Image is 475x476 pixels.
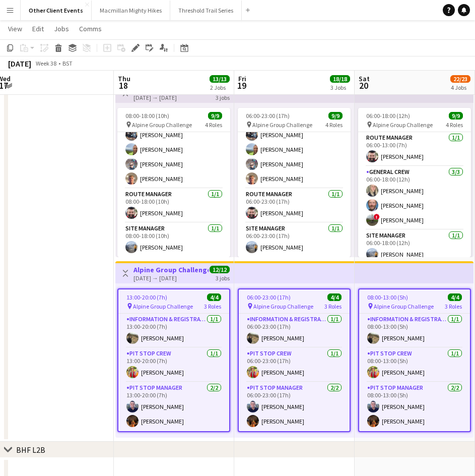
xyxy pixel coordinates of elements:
[4,22,26,35] a: View
[117,223,230,257] app-card-role: Site Manager1/108:00-18:00 (10h)[PERSON_NAME]
[118,74,130,83] span: Thu
[79,24,102,33] span: Comms
[450,75,470,83] span: 22/23
[118,314,229,348] app-card-role: Information & registration crew1/113:00-20:00 (7h)[PERSON_NAME]
[117,189,230,223] app-card-role: Route Manager1/108:00-18:00 (10h)[PERSON_NAME]
[125,112,169,120] span: 08:00-18:00 (10h)
[75,22,106,35] a: Comms
[325,121,343,129] span: 4 Roles
[216,93,230,101] div: 3 jobs
[445,303,462,310] span: 3 Roles
[253,303,313,310] span: Alpine Group Challenge
[238,223,351,257] app-card-role: Site Manager1/106:00-23:00 (17h)[PERSON_NAME]
[118,382,229,431] app-card-role: Pit Stop Manager2/213:00-20:00 (7h)[PERSON_NAME][PERSON_NAME]
[238,189,351,223] app-card-role: Route Manager1/106:00-23:00 (17h)[PERSON_NAME]
[357,80,370,91] span: 20
[330,84,350,91] div: 3 Jobs
[358,132,471,166] app-card-role: Route Manager1/106:00-13:00 (7h)[PERSON_NAME]
[133,303,193,310] span: Alpine Group Challenge
[238,110,351,189] app-card-role: Route Crew4/406:00-23:00 (17h)[PERSON_NAME][PERSON_NAME][PERSON_NAME][PERSON_NAME]
[210,266,230,273] span: 12/12
[237,80,246,91] span: 19
[50,22,73,35] a: Jobs
[117,110,230,189] app-card-role: Route Crew4/408:00-18:00 (10h)[PERSON_NAME][PERSON_NAME][PERSON_NAME][PERSON_NAME]
[252,121,312,129] span: Alpine Group Challenge
[216,273,230,282] div: 3 jobs
[132,121,192,129] span: Alpine Group Challenge
[448,293,462,301] span: 4/4
[359,314,470,348] app-card-role: Information & registration crew1/108:00-13:00 (5h)[PERSON_NAME]
[133,94,177,101] div: [DATE] → [DATE]
[33,59,58,67] span: Week 38
[246,112,290,120] span: 06:00-23:00 (17h)
[359,382,470,431] app-card-role: Pit Stop Manager2/208:00-13:00 (5h)[PERSON_NAME][PERSON_NAME]
[170,1,242,20] button: Threshold Trail Series
[373,121,433,129] span: Alpine Group Challenge
[327,293,342,301] span: 4/4
[62,59,73,67] div: BST
[446,121,463,129] span: 4 Roles
[204,303,221,310] span: 3 Roles
[118,348,229,382] app-card-role: Pit Stop Crew1/113:00-20:00 (7h)[PERSON_NAME]
[239,382,350,431] app-card-role: Pit Stop Manager2/206:00-23:00 (17h)[PERSON_NAME][PERSON_NAME]
[366,112,410,120] span: 06:00-18:00 (12h)
[358,230,471,264] app-card-role: Site Manager1/106:00-18:00 (12h)[PERSON_NAME]
[247,293,291,301] span: 06:00-23:00 (17h)
[358,108,471,257] app-job-card: 06:00-18:00 (12h)9/9 Alpine Group Challenge4 RolesRoute Manager1/106:00-13:00 (7h)[PERSON_NAME]Ge...
[205,121,222,129] span: 4 Roles
[54,24,69,33] span: Jobs
[358,166,471,230] app-card-role: General Crew3/306:00-18:00 (12h)[PERSON_NAME][PERSON_NAME]![PERSON_NAME]
[374,303,434,310] span: Alpine Group Challenge
[238,288,351,432] app-job-card: 06:00-23:00 (17h)4/4 Alpine Group Challenge3 RolesInformation & registration crew1/106:00-23:00 (...
[207,293,221,301] span: 4/4
[117,288,230,432] app-job-card: 13:00-20:00 (7h)4/4 Alpine Group Challenge3 RolesInformation & registration crew1/113:00-20:00 (7...
[210,75,230,83] span: 13/13
[367,293,408,301] span: 08:00-13:00 (5h)
[133,265,209,274] h3: Alpine Group Challenge
[359,348,470,382] app-card-role: Pit Stop Crew1/108:00-13:00 (5h)[PERSON_NAME]
[324,303,342,310] span: 3 Roles
[239,314,350,348] app-card-role: Information & registration crew1/106:00-23:00 (17h)[PERSON_NAME]
[374,214,380,220] span: !
[208,112,222,120] span: 9/9
[358,288,471,432] app-job-card: 08:00-13:00 (5h)4/4 Alpine Group Challenge3 RolesInformation & registration crew1/108:00-13:00 (5...
[449,112,463,120] span: 9/9
[328,112,343,120] span: 9/9
[330,75,350,83] span: 18/18
[32,24,44,33] span: Edit
[21,1,92,20] button: Other Client Events
[238,74,246,83] span: Fri
[8,24,22,33] span: View
[117,108,230,257] app-job-card: 08:00-18:00 (10h)9/9 Alpine Group Challenge4 RolesRoute Crew4/408:00-18:00 (10h)[PERSON_NAME][PER...
[239,348,350,382] app-card-role: Pit Stop Crew1/106:00-23:00 (17h)[PERSON_NAME]
[8,58,31,69] div: [DATE]
[16,445,45,455] div: BHF L2B
[133,274,209,282] div: [DATE] → [DATE]
[28,22,48,35] a: Edit
[359,74,370,83] span: Sat
[238,108,351,257] app-job-card: 06:00-23:00 (17h)9/9 Alpine Group Challenge4 RolesRoute Crew4/406:00-23:00 (17h)[PERSON_NAME][PER...
[116,80,130,91] span: 18
[451,84,470,91] div: 4 Jobs
[92,1,170,20] button: Macmillan Mighty Hikes
[210,84,229,91] div: 2 Jobs
[126,293,167,301] span: 13:00-20:00 (7h)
